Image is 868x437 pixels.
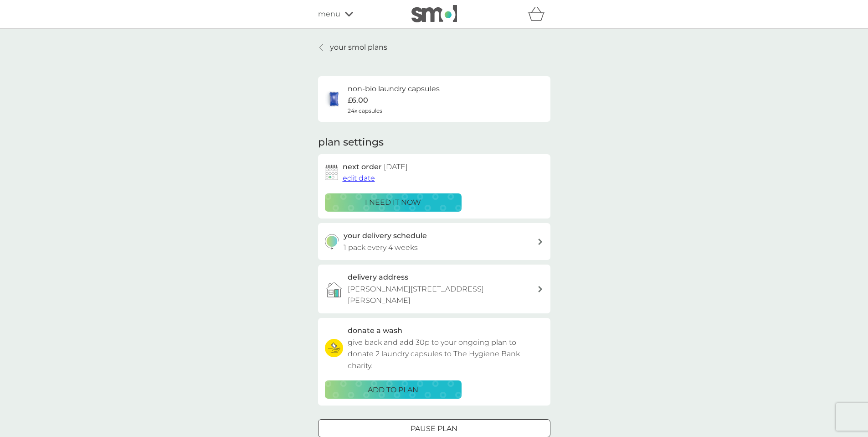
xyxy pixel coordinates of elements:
[325,380,462,399] button: ADD TO PLAN
[348,325,402,337] h3: donate a wash
[344,230,427,242] h3: your delivery schedule
[318,223,550,260] button: your delivery schedule1 pack every 4 weeks
[365,197,421,208] p: i need it now
[411,423,457,435] p: Pause plan
[348,106,382,115] span: 24x capsules
[325,193,462,212] button: i need it now
[384,162,408,171] span: [DATE]
[368,384,418,396] p: ADD TO PLAN
[344,242,418,254] p: 1 pack every 4 weeks
[348,94,368,106] p: £6.00
[343,174,375,182] span: edit date
[343,161,408,173] h2: next order
[343,172,375,184] button: edit date
[318,8,340,20] span: menu
[348,271,408,283] h3: delivery address
[411,5,457,22] img: smol
[330,42,387,53] p: your smol plans
[318,42,387,53] a: your smol plans
[318,265,550,313] a: delivery address[PERSON_NAME][STREET_ADDRESS][PERSON_NAME]
[325,90,343,108] img: non-bio laundry capsules
[348,283,537,307] p: [PERSON_NAME][STREET_ADDRESS][PERSON_NAME]
[528,5,550,23] div: basket
[348,337,544,372] p: give back and add 30p to your ongoing plan to donate 2 laundry capsules to The Hygiene Bank charity.
[318,135,384,150] h2: plan settings
[348,83,440,95] h6: non-bio laundry capsules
